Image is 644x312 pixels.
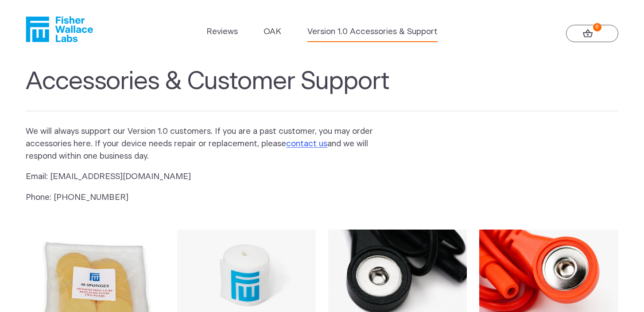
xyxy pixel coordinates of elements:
[593,23,601,31] strong: 0
[566,25,618,43] a: 0
[264,26,281,38] a: OAK
[26,67,618,111] h1: Accessories & Customer Support
[206,26,238,38] a: Reviews
[26,171,387,183] p: Email: [EMAIL_ADDRESS][DOMAIN_NAME]
[26,16,93,42] a: Fisher Wallace
[307,26,438,38] a: Version 1.0 Accessories & Support
[286,140,327,148] a: contact us
[26,125,387,163] p: We will always support our Version 1.0 customers. If you are a past customer, you may order acces...
[26,191,387,204] p: Phone: [PHONE_NUMBER]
